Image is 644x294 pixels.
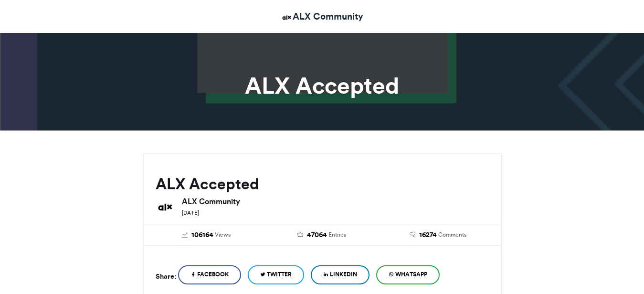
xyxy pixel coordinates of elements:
span: 106164 [191,230,213,240]
span: Comments [438,230,466,239]
a: WhatsApp [376,265,440,284]
a: 16274 Comments [387,230,489,240]
span: LinkedIn [330,270,357,279]
h6: ALX Community [182,197,489,205]
h2: ALX Accepted [156,175,489,193]
a: ALX Community [281,10,363,23]
h1: ALX Accepted [57,74,587,97]
span: 47064 [307,230,327,240]
span: Views [215,230,231,239]
small: [DATE] [182,209,199,216]
a: 47064 Entries [271,230,373,240]
span: Entries [328,230,346,239]
img: ALX Community [156,197,175,217]
span: 16274 [419,230,437,240]
a: Facebook [178,265,241,284]
a: LinkedIn [311,265,370,284]
span: Facebook [197,270,229,279]
img: ALX Community [281,11,293,23]
span: WhatsApp [395,270,427,279]
a: 106164 Views [156,230,257,240]
a: Twitter [248,265,304,284]
span: Twitter [267,270,292,279]
h5: Share: [156,270,176,283]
